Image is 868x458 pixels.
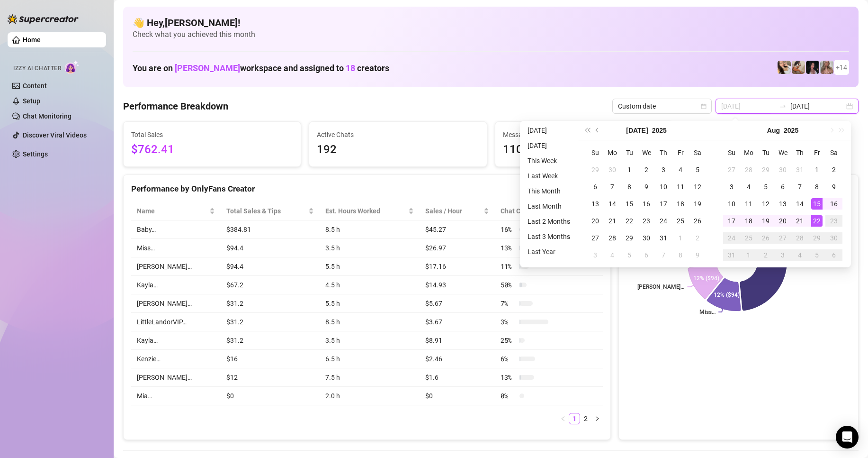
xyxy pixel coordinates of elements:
[325,206,406,216] div: Est. Hours Worked
[590,181,601,192] div: 6
[131,276,221,294] td: Kayla…
[774,178,791,195] td: 2025-08-06
[221,257,320,276] td: $94.4
[221,202,320,220] th: Total Sales & Tips
[320,387,420,405] td: 2.0 h
[131,239,221,257] td: Miss…
[655,212,672,229] td: 2025-07-24
[655,161,672,178] td: 2025-07-03
[524,185,574,197] li: This Month
[524,140,574,151] li: [DATE]
[524,201,574,212] li: Last Month
[624,215,635,227] div: 22
[825,161,842,178] td: 2025-08-02
[757,144,774,161] th: Tu
[607,249,618,261] div: 4
[524,170,574,182] li: Last Week
[658,164,669,175] div: 3
[604,144,621,161] th: Mo
[641,181,652,192] div: 9
[320,350,420,368] td: 6.5 h
[638,195,655,212] td: 2025-07-16
[655,247,672,264] td: 2025-08-07
[591,413,603,424] button: right
[425,206,482,216] span: Sales / Hour
[133,63,389,73] h1: You are on workspace and assigned to creators
[624,198,635,210] div: 15
[828,181,840,192] div: 9
[607,198,618,210] div: 14
[23,112,72,120] a: Chat Monitoring
[699,309,716,315] text: Miss…
[774,247,791,264] td: 2025-09-03
[501,224,516,235] span: 16 %
[808,195,825,212] td: 2025-08-15
[65,60,80,74] img: AI Chatter
[23,97,40,105] a: Setup
[836,426,859,449] div: Open Intercom Messenger
[587,195,604,212] td: 2025-07-13
[777,198,788,210] div: 13
[590,232,601,244] div: 27
[420,387,495,405] td: $0
[581,413,591,424] a: 2
[607,164,618,175] div: 30
[760,164,771,175] div: 29
[743,181,754,192] div: 4
[587,178,604,195] td: 2025-07-06
[757,212,774,229] td: 2025-08-19
[501,335,516,346] span: 25 %
[587,161,604,178] td: 2025-06-29
[604,229,621,247] td: 2025-07-28
[726,181,737,192] div: 3
[131,257,221,276] td: [PERSON_NAME]…
[726,249,737,261] div: 31
[604,195,621,212] td: 2025-07-14
[221,331,320,350] td: $31.2
[638,229,655,247] td: 2025-07-30
[638,247,655,264] td: 2025-08-06
[689,161,706,178] td: 2025-07-05
[672,144,689,161] th: Fr
[23,36,41,44] a: Home
[641,249,652,261] div: 6
[808,247,825,264] td: 2025-09-05
[655,195,672,212] td: 2025-07-17
[777,232,788,244] div: 27
[825,195,842,212] td: 2025-08-16
[760,181,771,192] div: 5
[808,212,825,229] td: 2025-08-22
[624,181,635,192] div: 8
[723,144,740,161] th: Su
[131,294,221,313] td: [PERSON_NAME]…
[692,164,703,175] div: 5
[672,195,689,212] td: 2025-07-18
[779,102,787,110] span: swap-right
[723,178,740,195] td: 2025-08-03
[743,249,754,261] div: 1
[320,368,420,387] td: 7.5 h
[320,294,420,313] td: 5.5 h
[658,198,669,210] div: 17
[624,232,635,244] div: 29
[131,220,221,239] td: Baby…
[811,232,823,244] div: 29
[726,215,737,227] div: 17
[420,368,495,387] td: $1.6
[420,257,495,276] td: $17.16
[794,232,805,244] div: 28
[658,215,669,227] div: 24
[743,215,754,227] div: 18
[672,212,689,229] td: 2025-07-25
[501,354,516,364] span: 6 %
[811,249,823,261] div: 5
[774,229,791,247] td: 2025-08-27
[607,232,618,244] div: 28
[760,249,771,261] div: 2
[792,61,805,74] img: Kayla (@kaylathaylababy)
[641,198,652,210] div: 16
[621,178,638,195] td: 2025-07-08
[587,229,604,247] td: 2025-07-27
[692,249,703,261] div: 9
[420,294,495,313] td: $5.67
